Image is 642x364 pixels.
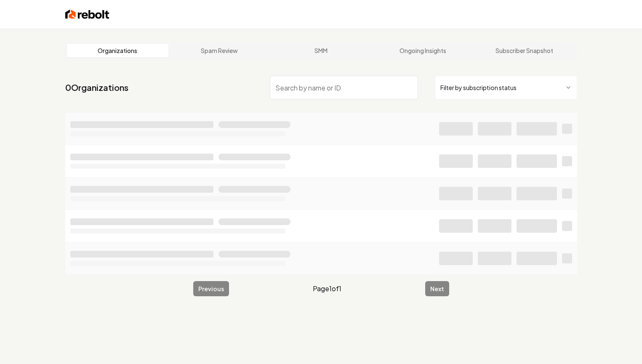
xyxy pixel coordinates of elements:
[313,284,341,294] span: Page 1 of 1
[65,82,128,93] a: 0Organizations
[270,76,418,99] input: Search by name or ID
[168,44,270,57] a: Spam Review
[270,44,372,57] a: SMM
[474,44,575,57] a: Subscriber Snapshot
[65,8,109,20] img: Rebolt Logo
[67,44,169,57] a: Organizations
[372,44,474,57] a: Ongoing Insights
